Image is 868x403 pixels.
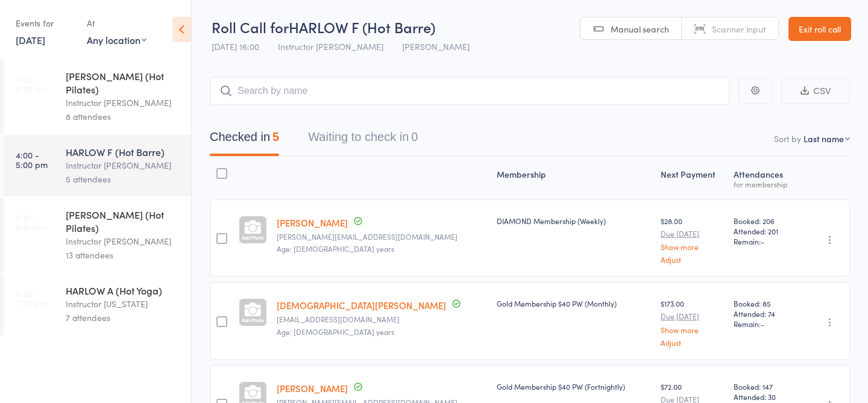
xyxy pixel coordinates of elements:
[308,124,418,156] button: Waiting to check in0
[66,96,181,110] div: Instructor [PERSON_NAME]
[66,110,181,123] div: 8 attendees
[788,17,851,41] a: Exit roll call
[66,172,181,186] div: 5 attendees
[277,382,348,395] a: [PERSON_NAME]
[411,130,418,143] div: 0
[4,59,191,134] a: 5:50 -6:50 am[PERSON_NAME] (Hot Pilates)Instructor [PERSON_NAME]8 attendees
[272,130,279,143] div: 5
[277,233,487,241] small: libby.burgess99@gmail.com
[87,13,146,33] div: At
[497,381,651,392] div: Gold Membership $40 PW (Fortnightly)
[16,33,45,46] a: [DATE]
[66,284,181,297] div: HARLOW A (Hot Yoga)
[210,77,729,105] input: Search by name
[734,392,796,402] span: Attended: 30
[212,17,289,37] span: Roll Call for
[734,226,796,236] span: Attended: 201
[277,326,394,337] span: Age: [DEMOGRAPHIC_DATA] years
[712,23,766,35] span: Scanner input
[734,308,796,319] span: Attended: 74
[661,216,724,263] div: $28.00
[277,216,348,229] a: [PERSON_NAME]
[734,381,796,392] span: Booked: 147
[611,23,669,35] span: Manual search
[761,236,764,246] span: -
[661,255,724,263] a: Adjust
[16,289,46,308] time: 6:30 - 7:30 pm
[66,208,181,234] div: [PERSON_NAME] (Hot Pilates)
[734,319,796,329] span: Remain:
[210,124,279,156] button: Checked in5
[66,297,181,311] div: Instructor [US_STATE]
[729,162,800,194] div: Atten­dances
[734,298,796,308] span: Booked: 85
[278,40,383,52] span: Instructor [PERSON_NAME]
[661,298,724,346] div: $173.00
[16,13,75,33] div: Events for
[4,135,191,196] a: 4:00 -5:00 pmHARLOW F (Hot Barre)Instructor [PERSON_NAME]5 attendees
[4,198,191,272] a: 5:15 -6:15 pm[PERSON_NAME] (Hot Pilates)Instructor [PERSON_NAME]13 attendees
[734,180,796,188] div: for membership
[66,248,181,262] div: 13 attendees
[661,339,724,346] a: Adjust
[277,315,487,323] small: Krisegeorge@gmail.com
[804,133,844,145] div: Last name
[66,69,181,96] div: [PERSON_NAME] (Hot Pilates)
[402,40,470,52] span: [PERSON_NAME]
[66,145,181,158] div: HARLOW F (Hot Barre)
[4,273,191,335] a: 6:30 -7:30 pmHARLOW A (Hot Yoga)Instructor [US_STATE]7 attendees
[492,162,656,194] div: Membership
[277,299,446,311] a: [DEMOGRAPHIC_DATA][PERSON_NAME]
[289,17,435,37] span: HARLOW F (Hot Barre)
[66,234,181,248] div: Instructor [PERSON_NAME]
[497,298,651,308] div: Gold Membership $40 PW (Monthly)
[661,230,724,238] small: Due [DATE]
[66,158,181,172] div: Instructor [PERSON_NAME]
[774,133,801,145] label: Sort by
[661,326,724,334] a: Show more
[656,162,729,194] div: Next Payment
[661,243,724,251] a: Show more
[734,216,796,226] span: Booked: 206
[781,78,850,104] button: CSV
[66,311,181,325] div: 7 attendees
[734,236,796,246] span: Remain:
[761,319,764,329] span: -
[16,74,47,93] time: 5:50 - 6:50 am
[16,213,46,232] time: 5:15 - 6:15 pm
[497,216,651,226] div: DIAMOND Membership (Weekly)
[277,243,394,254] span: Age: [DEMOGRAPHIC_DATA] years
[87,33,146,46] div: Any location
[661,312,724,320] small: Due [DATE]
[16,150,48,169] time: 4:00 - 5:00 pm
[212,40,259,52] span: [DATE] 16:00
